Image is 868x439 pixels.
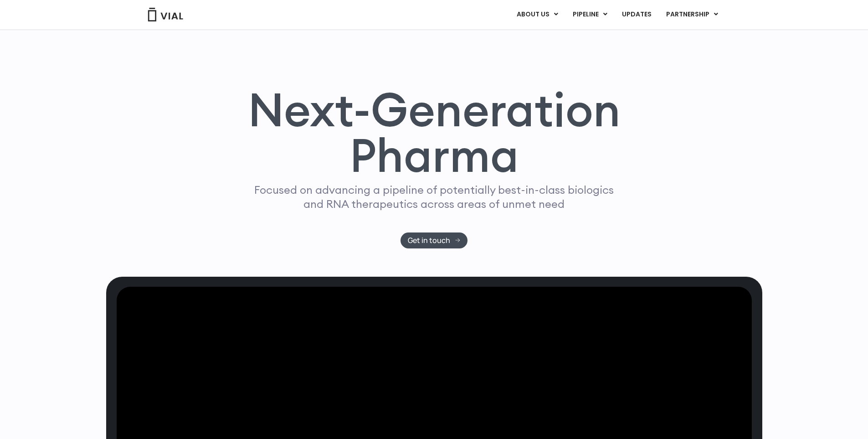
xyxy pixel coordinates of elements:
[401,232,467,248] a: Get in touch
[615,7,658,22] a: UPDATES
[408,237,450,244] span: Get in touch
[251,183,618,211] p: Focused on advancing a pipeline of potentially best-in-class biologics and RNA therapeutics acros...
[659,7,725,22] a: PARTNERSHIPMenu Toggle
[237,87,632,179] h1: Next-Generation Pharma
[509,7,565,22] a: ABOUT USMenu Toggle
[565,7,614,22] a: PIPELINEMenu Toggle
[147,8,184,21] img: Vial Logo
